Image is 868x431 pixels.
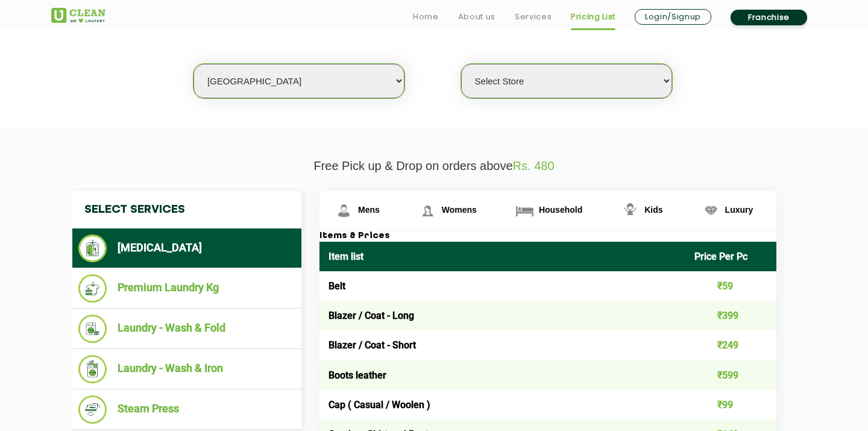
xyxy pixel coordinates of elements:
[685,271,777,301] td: ₹59
[685,360,777,390] td: ₹599
[358,205,380,215] span: Mens
[333,200,354,221] img: Mens
[78,355,107,383] img: Laundry - Wash & Iron
[539,205,582,215] span: Household
[319,231,776,242] h3: Items & Prices
[319,330,685,360] td: Blazer / Coat - Short
[635,9,711,25] a: Login/Signup
[417,200,438,221] img: Womens
[725,205,753,215] span: Luxury
[413,10,439,24] a: Home
[78,234,107,262] img: Dry Cleaning
[78,274,295,303] li: Premium Laundry Kg
[319,360,685,390] td: Boots leather
[515,10,552,24] a: Services
[458,10,495,24] a: About us
[78,395,295,424] li: Steam Press
[731,10,807,25] a: Franchise
[51,8,105,23] img: UClean Laundry and Dry Cleaning
[78,395,107,424] img: Steam Press
[442,205,477,215] span: Womens
[513,159,555,172] span: Rs. 480
[700,200,722,221] img: Luxury
[514,200,535,221] img: Household
[685,242,777,271] th: Price Per Pc
[319,242,685,271] th: Item list
[51,159,817,173] p: Free Pick up & Drop on orders above
[319,390,685,420] td: Cap ( Casual / Woolen )
[78,355,295,383] li: Laundry - Wash & Iron
[78,274,107,303] img: Premium Laundry Kg
[319,271,685,301] td: Belt
[620,200,641,221] img: Kids
[78,234,295,262] li: [MEDICAL_DATA]
[685,390,777,420] td: ₹99
[72,191,301,228] h4: Select Services
[644,205,662,215] span: Kids
[319,301,685,330] td: Blazer / Coat - Long
[685,301,777,330] td: ₹399
[78,315,107,343] img: Laundry - Wash & Fold
[78,315,295,343] li: Laundry - Wash & Fold
[571,10,615,24] a: Pricing List
[685,330,777,360] td: ₹249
